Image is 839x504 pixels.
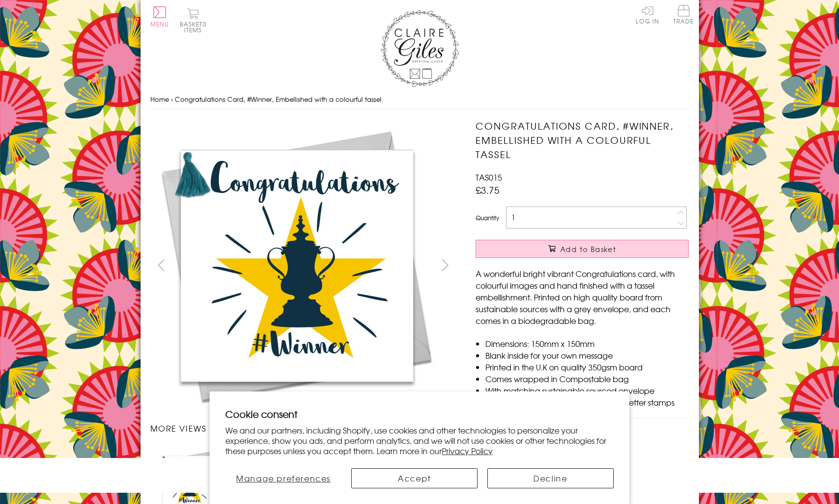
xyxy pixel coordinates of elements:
span: 0 items [184,20,207,34]
li: Printed in the U.K on quality 350gsm board [485,361,689,373]
span: £3.75 [476,183,500,197]
button: Menu [150,6,169,27]
span: Menu [150,20,169,28]
button: Decline [487,468,614,488]
span: Add to Basket [560,244,616,254]
h2: Cookie consent [225,407,614,421]
p: We and our partners, including Shopify, use cookies and other technologies to personalize your ex... [225,425,614,456]
label: Quantity [476,213,499,222]
img: Congratulations Card, #Winner, Embellished with a colourful tassel [456,119,750,412]
button: prev [150,254,172,276]
span: Manage preferences [236,472,331,484]
img: Claire Giles Greetings Cards [381,10,459,87]
a: Trade [673,5,694,26]
li: Dimensions: 150mm x 150mm [485,338,689,349]
nav: breadcrumbs [150,90,689,110]
li: Comes wrapped in Compostable bag [485,373,689,385]
span: TAS015 [476,171,502,183]
a: Privacy Policy [442,445,493,457]
span: Congratulations Card, #Winner, Embellished with a colourful tassel [175,94,382,104]
button: Accept [351,468,478,488]
button: Add to Basket [476,240,689,258]
li: Blank inside for your own message [485,349,689,361]
h1: Congratulations Card, #Winner, Embellished with a colourful tassel [476,119,689,161]
p: A wonderful bright vibrant Congratulations card, with colourful images and hand finished with a t... [476,268,689,326]
h3: More views [150,422,456,434]
a: Home [150,94,169,104]
li: With matching sustainable sourced envelope [485,385,689,396]
a: Log In [636,5,659,24]
button: next [434,254,456,276]
span: › [171,94,173,104]
button: Manage preferences [225,468,341,488]
button: Basket0 items [180,8,207,33]
img: Congratulations Card, #Winner, Embellished with a colourful tassel [150,119,444,412]
span: Trade [673,5,694,24]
